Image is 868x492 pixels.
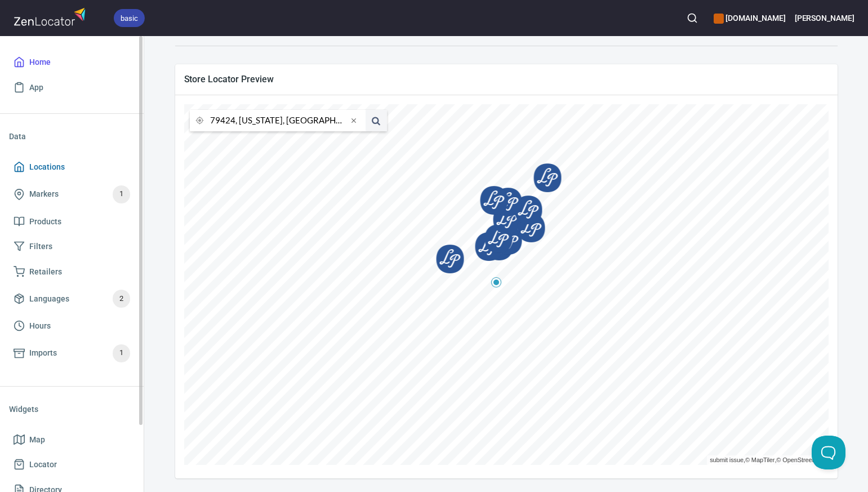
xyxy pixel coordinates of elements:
[113,347,130,360] span: 1
[29,187,59,201] span: Markers
[714,6,785,30] div: Manage your apps
[29,81,43,95] span: App
[714,14,724,24] button: color-CE600E
[9,452,135,477] a: Locator
[29,55,51,69] span: Home
[29,240,52,254] span: Filters
[9,154,135,180] a: Locations
[680,6,705,30] button: Search
[9,50,135,75] a: Home
[29,265,62,279] span: Retailers
[795,12,854,24] h6: [PERSON_NAME]
[9,234,135,259] a: Filters
[9,259,135,285] a: Retailers
[9,75,135,100] a: App
[114,9,145,27] div: basic
[9,427,135,453] a: Map
[113,292,130,305] span: 2
[9,180,135,209] a: Markers1
[184,73,829,85] span: Store Locator Preview
[29,346,57,360] span: Imports
[14,5,89,29] img: zenlocator
[29,433,45,447] span: Map
[29,160,65,174] span: Locations
[114,12,145,24] span: basic
[795,6,854,30] button: [PERSON_NAME]
[29,319,51,333] span: Hours
[9,209,135,234] a: Products
[29,215,61,229] span: Products
[812,436,845,469] iframe: Help Scout Beacon - Open
[9,284,135,313] a: Languages2
[210,110,348,131] input: city or postal code
[9,339,135,368] a: Imports1
[714,12,785,24] h6: [DOMAIN_NAME]
[29,292,69,306] span: Languages
[9,313,135,339] a: Hours
[9,123,135,150] li: Data
[113,188,130,201] span: 1
[29,458,57,472] span: Locator
[9,396,135,423] li: Widgets
[184,104,829,465] canvas: Map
